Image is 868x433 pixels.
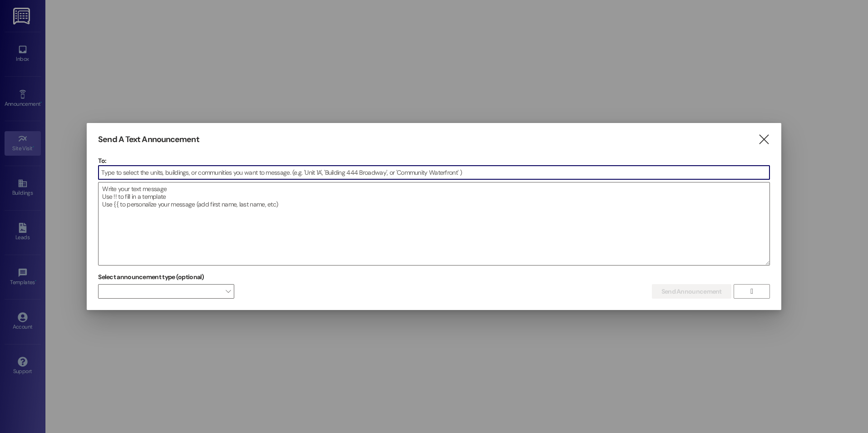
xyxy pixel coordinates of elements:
p: To: [98,156,770,165]
input: Type to select the units, buildings, or communities you want to message. (e.g. 'Unit 1A', 'Buildi... [99,166,769,179]
label: Select announcement type (optional) [98,270,204,284]
button: Send Announcement [652,284,731,299]
h3: Send A Text Announcement [98,134,199,145]
i:  [748,288,755,295]
i:  [758,135,770,144]
span: Send Announcement [661,287,722,296]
